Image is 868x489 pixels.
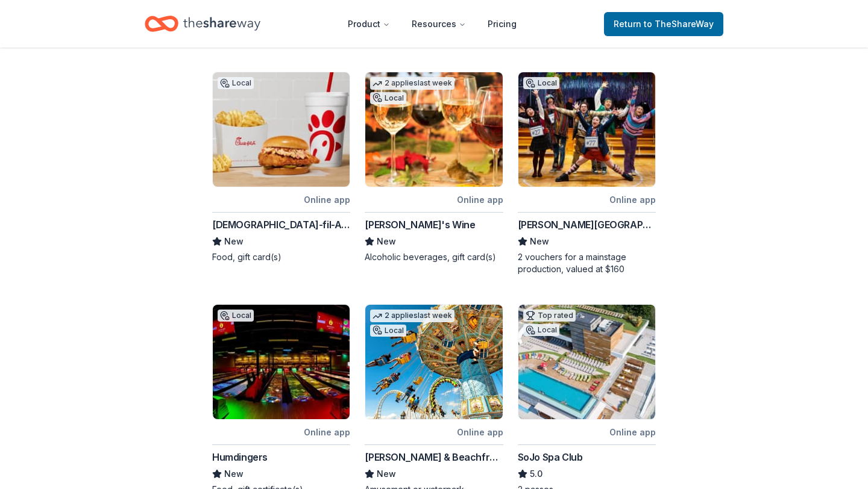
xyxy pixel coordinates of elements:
[518,72,655,187] img: Image for George Street Playhouse
[530,467,542,481] span: 5.0
[609,192,656,207] div: Online app
[609,425,656,440] div: Online app
[213,305,350,419] img: Image for Humdingers
[518,450,583,464] div: SoJo Spa Club
[212,72,350,263] a: Image for Chick-fil-A (Linden)LocalOnline app[DEMOGRAPHIC_DATA]-fil-A (Linden)NewFood, gift card(s)
[377,467,396,481] span: New
[523,324,559,336] div: Local
[213,72,350,187] img: Image for Chick-fil-A (Linden)
[377,234,396,249] span: New
[644,19,714,29] span: to TheShareWay
[614,17,714,31] span: Return
[365,72,503,263] a: Image for Gary's Wine2 applieslast weekLocalOnline app[PERSON_NAME]'s WineNewAlcoholic beverages,...
[212,251,350,263] div: Food, gift card(s)
[604,12,723,36] a: Returnto TheShareWay
[145,10,260,38] a: Home
[518,251,656,275] div: 2 vouchers for a mainstage production, valued at $160
[365,251,503,263] div: Alcoholic beverages, gift card(s)
[218,77,254,89] div: Local
[370,77,454,90] div: 2 applies last week
[370,92,406,104] div: Local
[365,72,502,187] img: Image for Gary's Wine
[304,192,350,207] div: Online app
[338,12,400,36] button: Product
[224,234,244,249] span: New
[457,425,503,440] div: Online app
[365,217,475,232] div: [PERSON_NAME]'s Wine
[518,305,655,419] img: Image for SoJo Spa Club
[478,12,526,36] a: Pricing
[304,425,350,440] div: Online app
[365,305,502,419] img: Image for Morey's Piers & Beachfront Waterparks
[338,10,526,38] nav: Main
[523,310,576,322] div: Top rated
[523,77,559,89] div: Local
[365,450,503,464] div: [PERSON_NAME] & Beachfront Waterparks
[212,217,350,232] div: [DEMOGRAPHIC_DATA]-fil-A (Linden)
[402,12,476,36] button: Resources
[212,450,268,464] div: Humdingers
[370,310,454,322] div: 2 applies last week
[224,467,244,481] span: New
[530,234,549,249] span: New
[457,192,503,207] div: Online app
[518,72,656,275] a: Image for George Street PlayhouseLocalOnline app[PERSON_NAME][GEOGRAPHIC_DATA]New2 vouchers for a...
[370,325,406,337] div: Local
[518,217,656,232] div: [PERSON_NAME][GEOGRAPHIC_DATA]
[218,310,254,322] div: Local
